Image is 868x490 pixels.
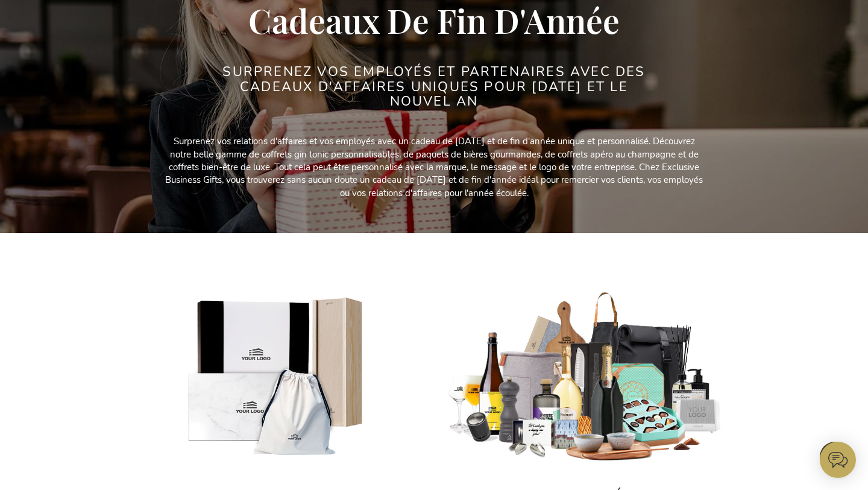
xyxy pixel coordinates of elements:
[446,291,723,464] img: cadeau_personeel_medewerkers-kerst_1
[208,65,660,109] h2: Surprenez VOS EMPLOYÉS ET PARTENAIRES avec des cadeaux d'affaires UNIQUES POUR [DATE] ET LE NOUVE...
[820,442,856,478] iframe: belco-activator-frame
[163,135,705,200] p: Surprenez vos relations d'affaires et vos employés avec un cadeau de [DATE] et de fin d'année uni...
[145,291,422,464] img: Personalised_gifts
